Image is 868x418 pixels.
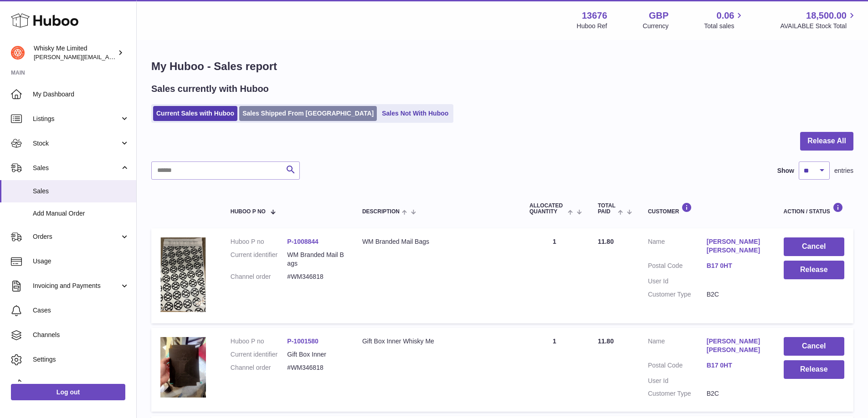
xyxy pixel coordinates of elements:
[598,203,616,215] span: Total paid
[648,202,765,215] div: Customer
[707,389,765,398] dd: B2C
[33,355,129,364] span: Settings
[33,232,120,241] span: Orders
[287,363,344,372] dd: #WM346818
[33,90,129,99] span: My Dashboard
[231,237,288,246] dt: Huboo P no
[33,282,120,290] span: Invoicing and Payments
[153,106,237,121] a: Current Sales with Huboo
[784,360,844,379] button: Release
[231,337,288,346] dt: Huboo P no
[648,337,707,357] dt: Name
[33,139,120,148] span: Stock
[784,337,844,356] button: Cancel
[362,337,511,346] div: Gift Box Inner Whisky Me
[784,261,844,279] button: Release
[287,350,344,359] dd: Gift Box Inner
[33,380,129,388] span: Returns
[707,337,765,354] a: [PERSON_NAME] [PERSON_NAME]
[231,350,288,359] dt: Current identifier
[287,238,318,245] a: P-1008844
[520,328,589,412] td: 1
[287,251,344,268] dd: WM Branded Mail Bags
[707,290,765,299] dd: B2C
[362,237,511,246] div: WM Branded Mail Bags
[34,53,183,60] span: [PERSON_NAME][EMAIL_ADDRESS][DOMAIN_NAME]
[33,331,129,339] span: Channels
[529,203,565,215] span: ALLOCATED Quantity
[707,262,765,270] a: B17 0HT
[33,257,129,266] span: Usage
[231,209,266,215] span: Huboo P no
[11,46,25,60] img: frances@whiskyshop.com
[780,22,857,30] span: AVAILABLE Stock Total
[34,44,116,61] div: Whisky Me Limited
[33,164,120,172] span: Sales
[784,202,844,215] div: Action / Status
[704,22,745,30] span: Total sales
[648,377,707,385] dt: User Id
[648,277,707,286] dt: User Id
[648,361,707,372] dt: Postal Code
[648,389,707,398] dt: Customer Type
[777,166,794,175] label: Show
[33,187,129,196] span: Sales
[160,337,206,398] img: 136761725448359.jpg
[648,290,707,299] dt: Customer Type
[717,10,734,22] span: 0.06
[648,262,707,272] dt: Postal Code
[707,361,765,370] a: B17 0HT
[287,337,318,345] a: P-1001580
[33,115,120,123] span: Listings
[598,337,614,345] span: 11.80
[33,306,129,315] span: Cases
[11,384,125,400] a: Log out
[151,59,853,74] h1: My Huboo - Sales report
[704,10,745,30] a: 0.06 Total sales
[577,22,607,30] div: Huboo Ref
[598,238,614,245] span: 11.80
[649,10,668,22] strong: GBP
[707,237,765,255] a: [PERSON_NAME] [PERSON_NAME]
[643,22,669,30] div: Currency
[582,10,607,22] strong: 13676
[784,237,844,256] button: Cancel
[780,10,857,30] a: 18,500.00 AVAILABLE Stock Total
[800,132,853,151] button: Release All
[231,251,288,268] dt: Current identifier
[287,272,344,281] dd: #WM346818
[231,363,288,372] dt: Channel order
[362,209,400,215] span: Description
[520,228,589,323] td: 1
[33,209,129,218] span: Add Manual Order
[648,237,707,257] dt: Name
[379,106,452,121] a: Sales Not With Huboo
[239,106,377,121] a: Sales Shipped From [GEOGRAPHIC_DATA]
[231,272,288,281] dt: Channel order
[151,83,269,95] h2: Sales currently with Huboo
[160,237,206,312] img: 1725358317.png
[834,166,853,175] span: entries
[806,10,847,22] span: 18,500.00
